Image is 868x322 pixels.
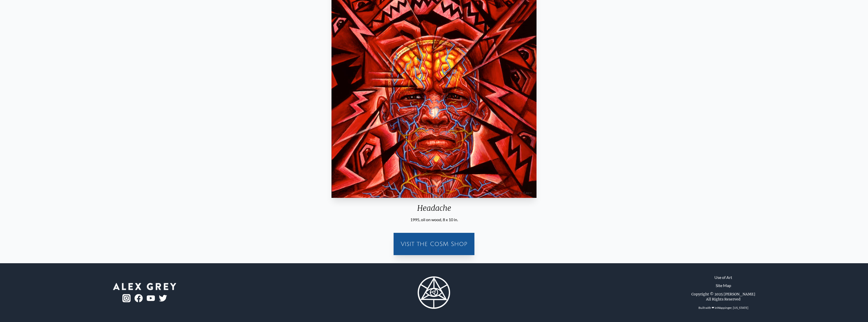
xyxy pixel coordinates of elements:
[122,294,131,302] img: ig-logo.png
[397,236,471,252] a: Visit the CoSM Shop
[329,217,538,223] div: 1995, oil on wood, 8 x 10 in.
[714,274,732,280] a: Use of Art
[159,295,167,301] img: twitter-logo.png
[717,306,748,310] a: Wappinger, [US_STATE]
[706,297,741,302] div: All Rights Reserved
[147,295,155,301] img: youtube-logo.png
[696,304,750,312] div: Built with ❤ in
[716,282,731,289] a: Site Map
[329,203,538,217] div: Headache
[135,294,143,302] img: fb-logo.png
[691,292,755,297] div: Copyright © 2025 [PERSON_NAME]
